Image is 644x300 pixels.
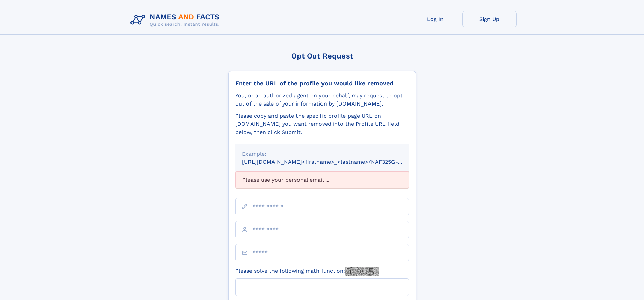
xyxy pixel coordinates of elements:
div: Please copy and paste the specific profile page URL on [DOMAIN_NAME] you want removed into the Pr... [235,112,409,136]
a: Sign Up [462,11,517,27]
div: Please use your personal email ... [235,171,409,188]
img: Logo Names and Facts [128,11,225,29]
div: Example: [242,150,402,158]
div: You, or an authorized agent on your behalf, may request to opt-out of the sale of your informatio... [235,92,409,108]
small: [URL][DOMAIN_NAME]<firstname>_<lastname>/NAF325G-xxxxxxxx [242,159,422,165]
a: Log In [408,11,462,27]
label: Please solve the following math function: [235,267,379,276]
div: Enter the URL of the profile you would like removed [235,79,409,87]
div: Opt Out Request [228,52,416,60]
